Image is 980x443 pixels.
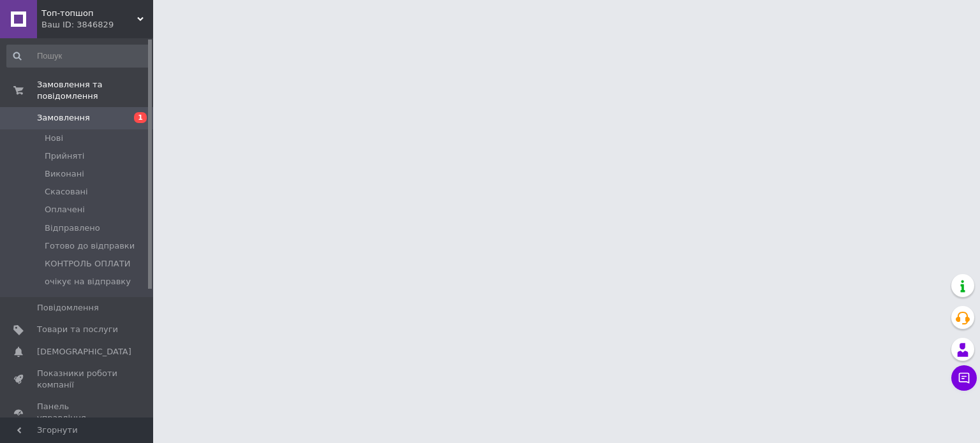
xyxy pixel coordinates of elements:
[45,276,131,287] span: очікує на відправку
[951,365,977,391] button: Чат з покупцем
[45,168,84,180] span: Виконані
[37,368,118,391] span: Показники роботи компанії
[45,186,88,198] span: Скасовані
[37,346,131,358] span: [DEMOGRAPHIC_DATA]
[37,302,99,314] span: Повідомлення
[37,112,90,124] span: Замовлення
[37,79,153,102] span: Замовлення та повідомлення
[45,258,130,270] span: КОНТРОЛЬ ОПЛАТИ
[37,324,118,335] span: Товари та послуги
[45,150,84,162] span: Прийняті
[41,8,137,19] span: Топ-топшоп
[134,112,147,123] span: 1
[41,19,153,31] div: Ваш ID: 3846829
[45,204,85,215] span: Оплачені
[6,45,151,68] input: Пошук
[37,401,118,424] span: Панель управління
[45,222,100,234] span: Відправлено
[45,133,63,144] span: Нові
[45,240,135,252] span: Готово до відправки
